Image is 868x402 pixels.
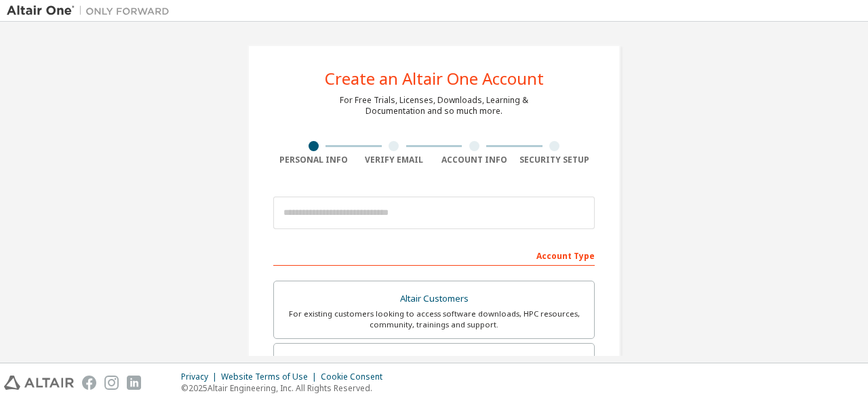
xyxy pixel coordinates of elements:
div: Website Terms of Use [221,371,321,382]
div: For existing customers looking to access software downloads, HPC resources, community, trainings ... [282,308,586,330]
div: Security Setup [515,155,595,165]
div: Account Type [273,244,595,266]
div: Personal Info [273,155,354,165]
div: Altair Customers [282,289,586,308]
img: instagram.svg [104,376,119,390]
div: Students [282,352,586,371]
div: Verify Email [354,155,435,165]
div: Account Info [434,155,515,165]
img: Altair One [7,4,176,18]
p: © 2025 Altair Engineering, Inc. All Rights Reserved. [181,382,391,394]
div: Privacy [181,371,221,382]
img: linkedin.svg [127,376,141,390]
div: For Free Trials, Licenses, Downloads, Learning & Documentation and so much more. [340,95,528,117]
div: Cookie Consent [321,371,391,382]
div: Create an Altair One Account [325,71,544,87]
img: altair_logo.svg [4,376,74,390]
img: facebook.svg [82,376,96,390]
